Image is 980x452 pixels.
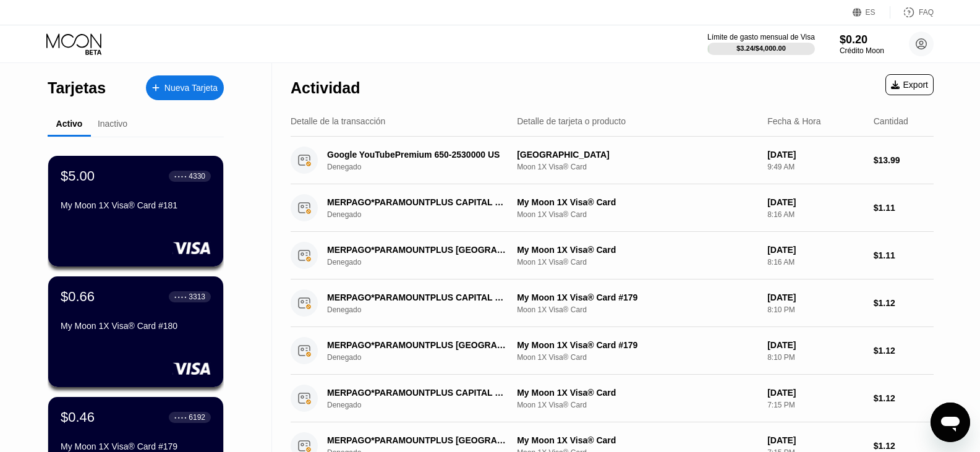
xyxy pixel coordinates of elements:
[61,441,211,451] div: My Moon 1X Visa® Card #179
[767,163,864,171] div: 9:49 AM
[767,258,864,267] div: 8:16 AM
[767,435,864,445] div: [DATE]
[707,33,815,55] div: Límite de gasto mensual de Visa$3.24/$4,000.00
[61,168,95,184] div: $5.00
[517,116,626,126] div: Detalle de tarjeta o producto
[61,289,95,305] div: $0.66
[327,258,522,267] div: Denegado
[517,150,757,160] div: [GEOGRAPHIC_DATA]
[931,403,970,442] iframe: Botón para iniciar la ventana de mensajería
[890,6,934,19] div: FAQ
[61,321,211,331] div: My Moon 1X Visa® Card #180
[767,245,864,255] div: [DATE]
[291,375,934,422] div: MERPAGO*PARAMOUNTPLUS CAPITAL FEDERARDenegadoMy Moon 1X Visa® CardMoon 1X Visa® Card[DATE]7:15 PM...
[517,258,757,267] div: Moon 1X Visa® Card
[919,8,934,17] div: FAQ
[327,163,522,171] div: Denegado
[48,79,106,97] div: Tarjetas
[767,388,864,398] div: [DATE]
[56,119,83,129] div: Activo
[885,74,934,95] div: Export
[840,33,884,55] div: $0.20Crédito Moon
[874,441,934,451] div: $1.12
[891,80,928,90] div: Export
[767,150,864,160] div: [DATE]
[189,292,205,301] div: 3313
[327,292,508,302] div: MERPAGO*PARAMOUNTPLUS CAPITAL FEDERAR
[767,305,864,314] div: 8:10 PM
[866,8,876,17] div: ES
[291,116,385,126] div: Detalle de la transacción
[874,346,934,356] div: $1.12
[517,163,757,171] div: Moon 1X Visa® Card
[291,279,934,327] div: MERPAGO*PARAMOUNTPLUS CAPITAL FEDERARDenegadoMy Moon 1X Visa® Card #179Moon 1X Visa® Card[DATE]8:...
[707,33,815,41] div: Límite de gasto mensual de Visa
[327,353,522,362] div: Denegado
[874,393,934,403] div: $1.12
[767,210,864,219] div: 8:16 AM
[874,116,908,126] div: Cantidad
[327,305,522,314] div: Denegado
[517,197,757,207] div: My Moon 1X Visa® Card
[164,83,218,93] div: Nueva Tarjeta
[767,197,864,207] div: [DATE]
[61,200,211,210] div: My Moon 1X Visa® Card #181
[291,327,934,375] div: MERPAGO*PARAMOUNTPLUS [GEOGRAPHIC_DATA] ARDenegadoMy Moon 1X Visa® Card #179Moon 1X Visa® Card[DA...
[291,137,934,184] div: Google YouTubePremium 650-2530000 USDenegado[GEOGRAPHIC_DATA]Moon 1X Visa® Card[DATE]9:49 AM$13.99
[61,409,95,425] div: $0.46
[291,184,934,232] div: MERPAGO*PARAMOUNTPLUS CAPITAL FEDERARDenegadoMy Moon 1X Visa® CardMoon 1X Visa® Card[DATE]8:16 AM...
[327,388,508,398] div: MERPAGO*PARAMOUNTPLUS CAPITAL FEDERAR
[327,435,508,445] div: MERPAGO*PARAMOUNTPLUS [GEOGRAPHIC_DATA] AR
[98,119,127,129] div: Inactivo
[767,292,864,302] div: [DATE]
[853,6,890,19] div: ES
[767,340,864,350] div: [DATE]
[517,245,757,255] div: My Moon 1X Visa® Card
[517,305,757,314] div: Moon 1X Visa® Card
[767,401,864,409] div: 7:15 PM
[517,388,757,398] div: My Moon 1X Visa® Card
[517,353,757,362] div: Moon 1X Visa® Card
[48,156,223,267] div: $5.00● ● ● ●4330My Moon 1X Visa® Card #181
[517,292,757,302] div: My Moon 1X Visa® Card #179
[327,150,508,160] div: Google YouTubePremium 650-2530000 US
[874,203,934,213] div: $1.11
[874,155,934,165] div: $13.99
[327,197,508,207] div: MERPAGO*PARAMOUNTPLUS CAPITAL FEDERAR
[736,45,786,52] div: $3.24 / $4,000.00
[174,416,187,419] div: ● ● ● ●
[767,353,864,362] div: 8:10 PM
[291,79,360,97] div: Actividad
[146,75,224,100] div: Nueva Tarjeta
[189,172,205,181] div: 4330
[874,250,934,260] div: $1.11
[189,413,205,422] div: 6192
[840,46,884,55] div: Crédito Moon
[174,295,187,299] div: ● ● ● ●
[327,210,522,219] div: Denegado
[767,116,820,126] div: Fecha & Hora
[517,210,757,219] div: Moon 1X Visa® Card
[840,33,884,46] div: $0.20
[874,298,934,308] div: $1.12
[517,435,757,445] div: My Moon 1X Visa® Card
[517,401,757,409] div: Moon 1X Visa® Card
[327,401,522,409] div: Denegado
[291,232,934,279] div: MERPAGO*PARAMOUNTPLUS [GEOGRAPHIC_DATA] ARDenegadoMy Moon 1X Visa® CardMoon 1X Visa® Card[DATE]8:...
[327,245,508,255] div: MERPAGO*PARAMOUNTPLUS [GEOGRAPHIC_DATA] AR
[517,340,757,350] div: My Moon 1X Visa® Card #179
[48,276,223,387] div: $0.66● ● ● ●3313My Moon 1X Visa® Card #180
[174,174,187,178] div: ● ● ● ●
[327,340,508,350] div: MERPAGO*PARAMOUNTPLUS [GEOGRAPHIC_DATA] AR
